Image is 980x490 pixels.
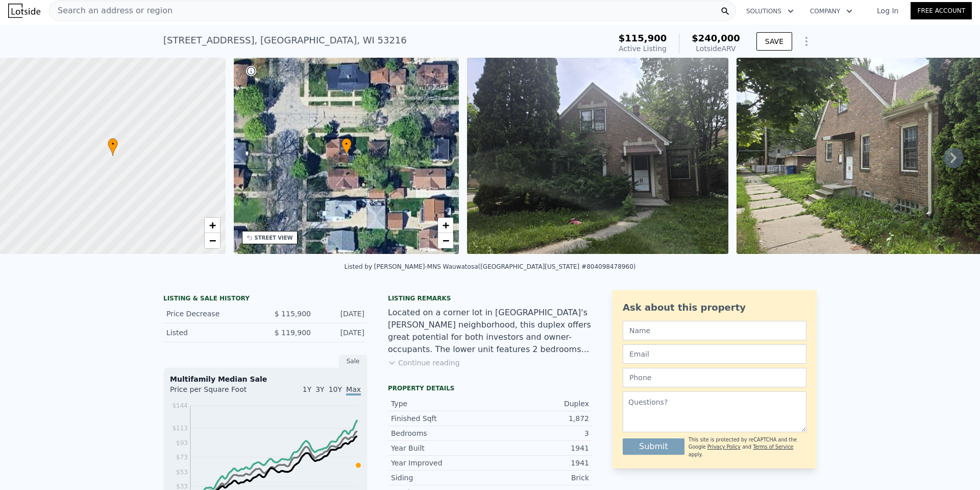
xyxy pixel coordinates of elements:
div: [STREET_ADDRESS] , [GEOGRAPHIC_DATA] , WI 53216 [163,33,407,48]
a: Zoom out [205,233,220,248]
div: 1941 [490,443,589,453]
div: Duplex [490,399,589,409]
div: Year Improved [391,458,490,468]
div: Brick [490,473,589,483]
tspan: $144 [172,402,188,409]
div: LISTING & SALE HISTORY [163,294,367,305]
div: • [341,138,352,156]
button: Company [802,2,861,20]
span: + [443,219,449,231]
div: 1,872 [490,413,589,424]
span: • [108,139,118,149]
tspan: $33 [176,483,188,490]
span: 3Y [315,385,324,393]
a: Free Account [911,2,972,19]
div: Multifamily Median Sale [170,374,361,384]
button: Solutions [738,2,802,20]
div: Bedrooms [391,428,490,438]
span: $ 119,900 [275,329,311,337]
tspan: $113 [172,425,188,432]
button: Show Options [796,31,817,52]
div: 1941 [490,458,589,468]
div: Located on a corner lot in [GEOGRAPHIC_DATA]'s [PERSON_NAME] neighborhood, this duplex offers gre... [388,307,592,356]
span: $ 115,900 [275,310,311,318]
div: Sale [339,355,367,368]
a: Log In [865,6,911,16]
span: 1Y [303,385,311,393]
div: [DATE] [319,309,364,319]
tspan: $93 [176,439,188,447]
span: − [209,234,215,247]
div: Listing remarks [388,294,592,302]
input: Email [623,344,806,364]
a: Zoom in [205,218,220,233]
div: Listed by [PERSON_NAME]-MNS Wauwatosa ([GEOGRAPHIC_DATA][US_STATE] #804098478960) [345,263,636,270]
img: Sale: 167499589 Parcel: 101442106 [467,58,728,254]
div: Type [391,399,490,409]
span: Active Listing [619,44,667,53]
div: STREET VIEW [255,234,293,242]
span: $115,900 [619,33,667,43]
div: [DATE] [319,328,364,338]
a: Privacy Policy [707,444,741,450]
a: Zoom in [438,218,453,233]
div: Property details [388,384,592,392]
div: 3 [490,428,589,438]
div: Siding [391,473,490,483]
input: Phone [623,368,806,387]
div: Listed [166,328,257,338]
div: • [108,138,118,156]
a: Zoom out [438,233,453,248]
div: This site is protected by reCAPTCHA and the Google and apply. [689,436,806,458]
div: Price per Square Foot [170,384,265,401]
button: Submit [623,438,684,455]
tspan: $73 [176,454,188,461]
span: $240,000 [692,33,740,43]
tspan: $53 [176,469,188,476]
span: Search an address or region [50,5,173,17]
div: Price Decrease [166,309,257,319]
span: + [209,219,215,231]
span: 10Y [329,385,342,393]
img: Lotside [8,4,40,18]
div: Ask about this property [623,300,806,315]
a: Terms of Service [753,444,793,450]
div: Year Built [391,443,490,453]
span: − [443,234,449,247]
button: SAVE [756,32,792,51]
span: • [341,139,352,149]
div: Lotside ARV [692,43,740,54]
input: Name [623,321,806,340]
div: Finished Sqft [391,413,490,424]
span: Max [346,385,361,395]
button: Continue reading [388,358,460,368]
